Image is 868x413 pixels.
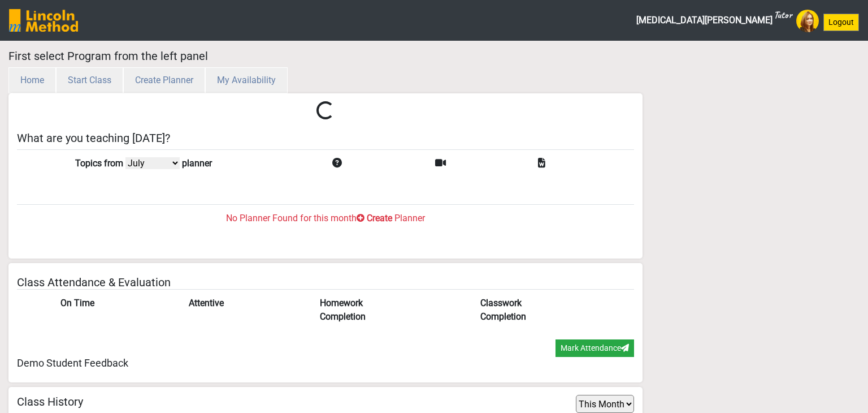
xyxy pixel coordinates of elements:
h5: First select Program from the left panel [8,49,643,63]
a: No Planner Found for this month Create Planner [17,177,635,241]
sup: Tutor [774,8,792,21]
th: Classwork Completion [474,290,634,331]
h5: Class History [17,395,83,408]
th: On Time [54,290,182,331]
span: Planner [394,213,425,223]
label: Create [367,212,392,225]
img: Avatar [796,10,819,32]
button: Home [8,67,56,93]
button: My Availability [205,67,288,93]
button: Start Class [56,67,123,93]
a: Create Planner [123,75,205,85]
a: My Availability [205,75,288,85]
th: Homework Completion [313,290,474,331]
td: Topics from planner [68,149,325,177]
a: Home [8,75,56,85]
h5: What are you teaching [DATE]? [17,131,635,145]
button: Create Planner [123,67,205,93]
h5: Class Attendance & Evaluation [17,276,635,289]
button: Logout [823,14,859,31]
th: Attentive [182,290,314,331]
a: Start Class [56,75,123,85]
img: SGY6awQAAAABJRU5ErkJggg== [9,9,78,32]
span: [MEDICAL_DATA][PERSON_NAME] [636,9,792,32]
h5: Demo Student Feedback [17,357,635,369]
label: No Planner Found for this month [226,212,357,225]
button: Mark Attendance [555,339,634,357]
